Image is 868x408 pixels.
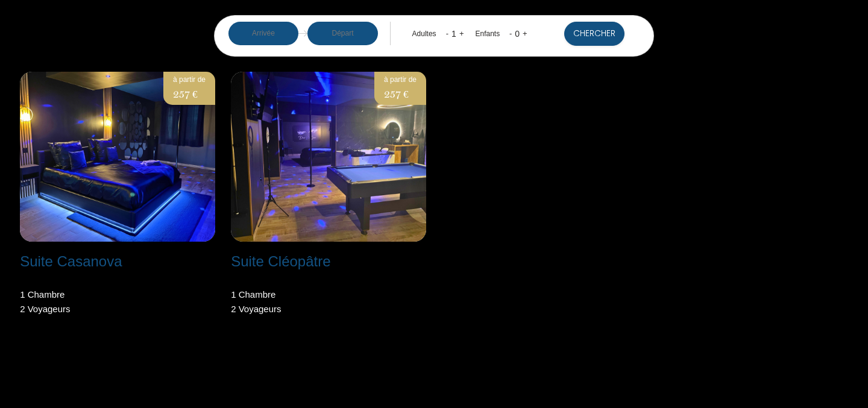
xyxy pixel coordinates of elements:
[523,29,527,38] a: +
[384,74,417,86] p: à partir de
[277,304,281,314] span: s
[173,74,206,86] p: à partir de
[384,86,417,102] p: 257 €
[231,302,281,316] p: 2 Voyageur
[512,24,523,43] div: 0
[448,24,459,43] div: 1
[475,28,504,40] div: Enfants
[298,29,307,38] img: guests
[228,22,299,45] input: Arrivée
[66,304,71,314] span: s
[509,29,512,38] a: -
[564,22,624,46] button: Chercher
[173,86,206,102] p: 257 €
[412,28,441,40] div: Adultes
[231,254,330,269] h2: Suite Cléopâtre
[20,287,70,302] p: 1 Chambre
[20,72,215,242] img: rental-image
[20,254,122,269] h2: Suite Casanova
[307,22,378,45] input: Départ
[20,302,70,316] p: 2 Voyageur
[231,287,281,302] p: 1 Chambre
[446,29,448,38] a: -
[231,72,426,242] img: rental-image
[459,29,464,38] a: +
